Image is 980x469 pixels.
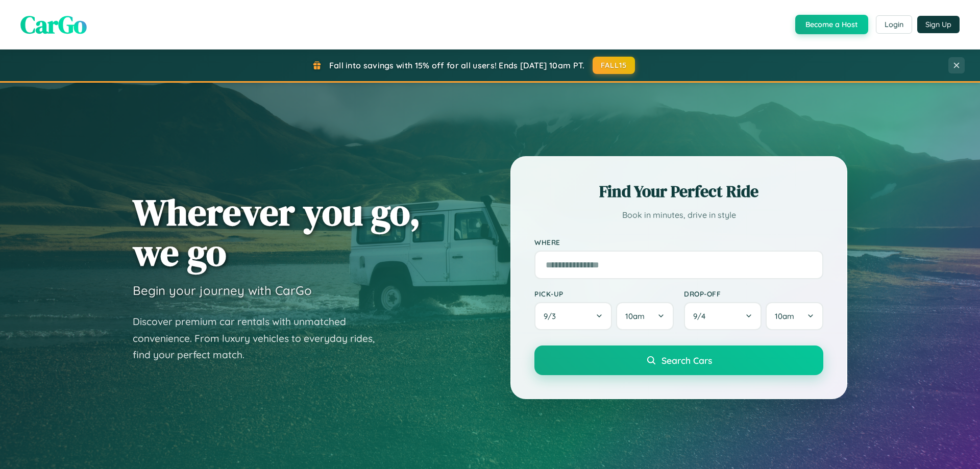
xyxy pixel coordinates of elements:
[133,192,421,273] h1: Wherever you go, we go
[329,60,585,70] span: Fall into savings with 15% off for all users! Ends [DATE] 10am PT.
[917,16,960,33] button: Sign Up
[775,311,794,321] span: 10am
[593,57,635,74] button: FALL15
[534,238,823,246] label: Where
[766,302,823,330] button: 10am
[534,180,823,203] h2: Find Your Perfect Ride
[534,289,674,298] label: Pick-up
[625,311,645,321] span: 10am
[616,302,674,330] button: 10am
[534,302,612,330] button: 9/3
[544,311,561,321] span: 9 / 3
[20,8,87,41] span: CarGo
[534,208,823,223] p: Book in minutes, drive in style
[795,15,868,34] button: Become a Host
[661,355,712,366] span: Search Cars
[133,283,312,298] h3: Begin your journey with CarGo
[693,311,710,321] span: 9 / 4
[684,302,762,330] button: 9/4
[684,289,823,298] label: Drop-off
[133,313,388,363] p: Discover premium car rentals with unmatched convenience. From luxury vehicles to everyday rides, ...
[534,345,823,375] button: Search Cars
[876,15,912,34] button: Login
